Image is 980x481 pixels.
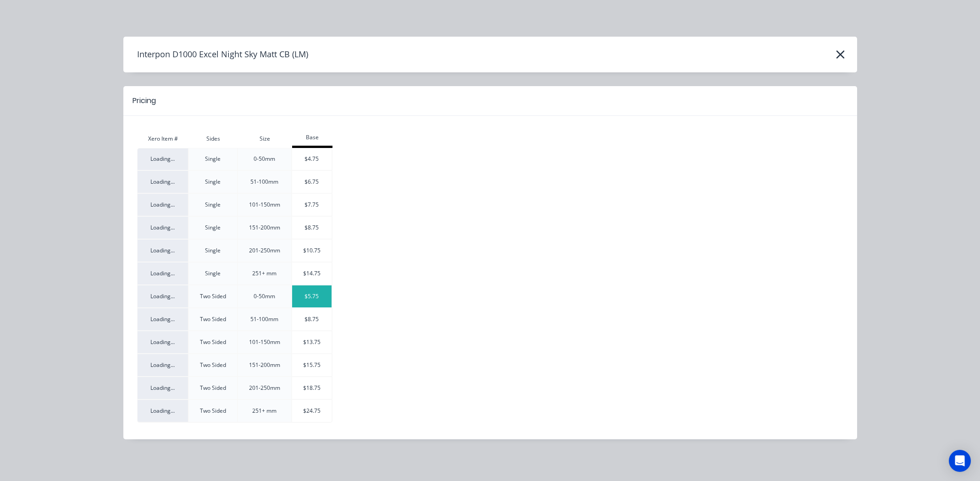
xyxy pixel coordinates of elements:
div: 151-200mm [238,361,291,369]
span: Loading... [150,269,175,277]
div: Single [189,155,237,163]
div: Size [238,135,292,143]
div: Pricing [133,95,156,106]
div: $14.75 [292,269,332,278]
span: Loading... [150,201,175,208]
div: 101-150mm [238,338,291,346]
div: $15.75 [292,361,332,369]
div: $6.75 [292,178,332,186]
div: $5.75 [292,292,332,301]
h4: Interpon D1000 Excel Night Sky Matt CB (LM) [123,46,308,63]
span: Loading... [150,338,175,346]
span: Loading... [150,224,175,231]
div: 51-100mm [238,315,291,323]
div: Sides [189,135,238,143]
div: 251+ mm [238,269,291,278]
span: Loading... [150,246,175,254]
div: 151-200mm [238,224,291,232]
div: Two Sided [189,292,237,301]
div: Single [189,269,237,278]
div: 0-50mm [238,292,291,301]
span: Loading... [150,178,175,186]
div: 251+ mm [238,407,291,415]
div: Two Sided [189,361,237,369]
div: $8.75 [292,224,332,232]
div: Single [189,224,237,232]
span: Loading... [150,292,175,300]
div: Two Sided [189,384,237,392]
div: Two Sided [189,407,237,415]
span: Loading... [150,407,175,415]
div: Single [189,246,237,255]
div: Two Sided [189,338,237,346]
div: Single [189,201,237,209]
span: Loading... [150,361,175,369]
div: $24.75 [292,407,332,415]
div: 0-50mm [238,155,291,163]
div: $10.75 [292,246,332,255]
div: 201-250mm [238,384,291,392]
span: Loading... [150,315,175,323]
div: $8.75 [292,315,332,323]
div: $7.75 [292,201,332,209]
span: Loading... [150,384,175,392]
div: Two Sided [189,315,237,323]
div: 51-100mm [238,178,291,186]
div: Xero Item # [137,135,189,143]
div: $18.75 [292,384,332,392]
span: Loading... [150,155,175,163]
div: 101-150mm [238,201,291,209]
div: 201-250mm [238,246,291,255]
div: Base [292,133,332,142]
div: $13.75 [292,338,332,346]
div: Open Intercom Messenger [949,450,971,472]
div: Single [189,178,237,186]
div: $4.75 [292,155,332,163]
